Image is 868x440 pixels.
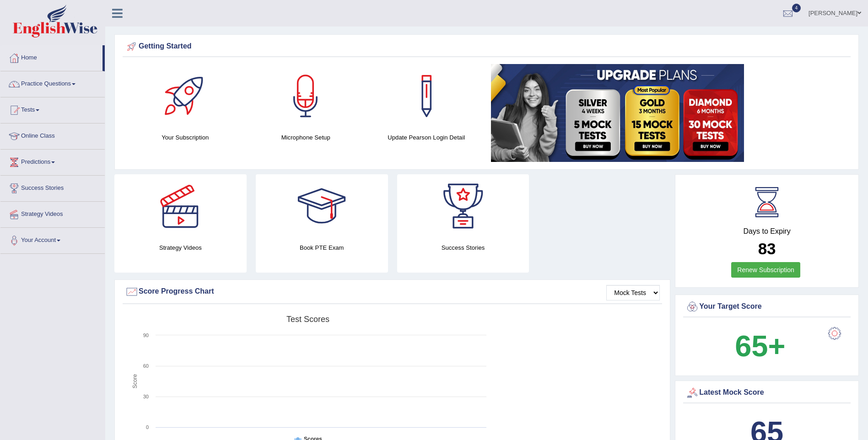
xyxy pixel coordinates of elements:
[397,243,529,252] h4: Success Stories
[286,315,329,324] tspan: Test scores
[250,133,361,142] h4: Microphone Setup
[0,45,102,68] a: Home
[735,329,785,363] b: 65+
[0,150,105,172] a: Predictions
[0,176,105,199] a: Success Stories
[143,333,149,338] text: 90
[132,374,138,389] tspan: Score
[371,133,482,142] h4: Update Pearson Login Detail
[129,133,241,142] h4: Your Subscription
[0,97,105,120] a: Tests
[125,40,848,54] div: Getting Started
[146,424,149,430] text: 0
[0,71,105,94] a: Practice Questions
[0,202,105,225] a: Strategy Videos
[685,227,848,236] h4: Days to Expiry
[792,4,801,12] span: 4
[125,285,660,299] div: Score Progress Chart
[256,243,388,252] h4: Book PTE Exam
[143,363,149,369] text: 60
[0,228,105,251] a: Your Account
[491,64,744,162] img: small5.jpg
[685,300,848,314] div: Your Target Score
[758,240,776,258] b: 83
[0,123,105,146] a: Online Class
[143,394,149,399] text: 30
[731,262,800,278] a: Renew Subscription
[114,243,247,252] h4: Strategy Videos
[685,386,848,400] div: Latest Mock Score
